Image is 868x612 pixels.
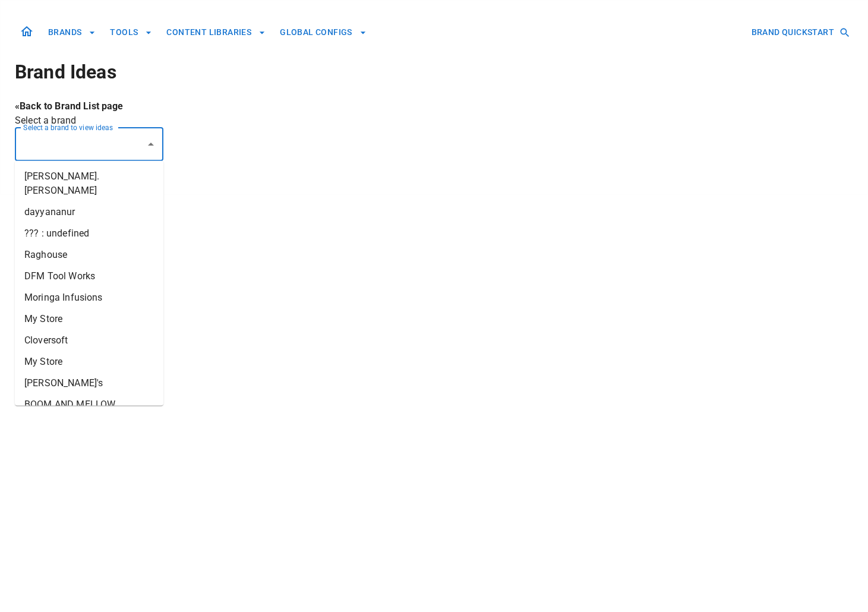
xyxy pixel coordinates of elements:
[143,136,159,153] button: Close
[15,266,163,287] li: DFM Tool Works
[15,373,163,394] li: [PERSON_NAME]'s
[15,330,163,351] li: Cloversoft
[15,201,163,223] li: dayyananur
[105,21,157,43] button: TOOLS
[275,21,371,43] button: GLOBAL CONFIGS
[162,21,270,43] button: CONTENT LIBRARIES
[15,58,853,86] h1: Brand Ideas
[15,287,163,308] li: Moringa Infusions
[15,351,163,373] li: My Store
[15,223,163,244] li: ??? : undefined
[15,100,124,112] a: «Back to Brand List page
[23,122,113,133] label: Select a brand to view ideas
[15,244,163,266] li: Raghouse
[43,21,100,43] button: BRANDS
[15,308,163,330] li: My Store
[15,166,163,201] li: [PERSON_NAME].[PERSON_NAME]
[15,394,163,415] li: BOOM AND MELLOW
[15,115,76,126] span: Select a brand
[747,21,853,43] button: BRAND QUICKSTART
